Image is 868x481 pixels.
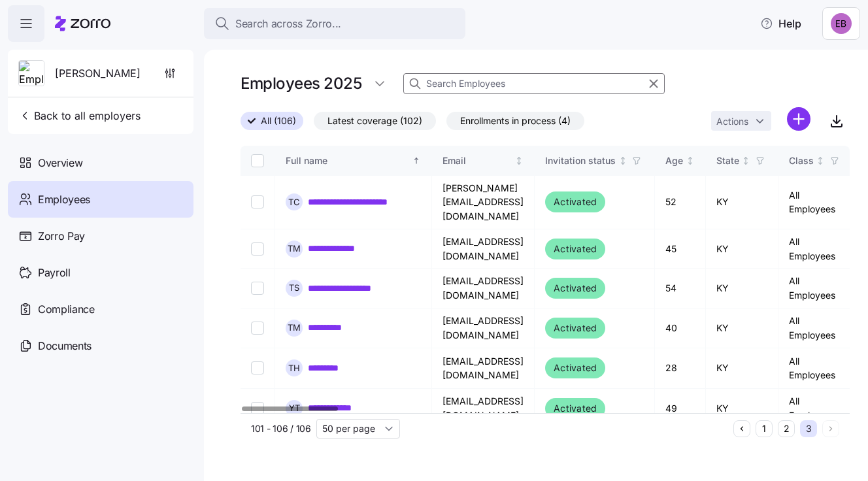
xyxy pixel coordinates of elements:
td: All Employees [778,269,853,308]
td: All Employees [778,308,853,348]
span: Back to all employers [18,108,141,124]
span: Activated [554,194,597,210]
td: [EMAIL_ADDRESS][DOMAIN_NAME] [432,269,535,308]
button: Back to all employers [13,103,146,129]
span: T S [289,284,299,292]
th: StateNot sorted [706,146,778,176]
td: [EMAIL_ADDRESS][DOMAIN_NAME] [432,389,535,428]
span: Latest coverage (102) [327,112,422,129]
span: Activated [554,241,597,257]
div: Not sorted [686,156,695,165]
span: Activated [554,320,597,336]
span: [PERSON_NAME] [55,65,141,82]
div: Not sorted [514,156,524,165]
span: Activated [554,280,597,296]
span: Activated [554,401,597,416]
a: Compliance [8,291,193,327]
button: Search across Zorro... [204,8,465,39]
td: All Employees [778,348,853,389]
img: e893a1d701ecdfe11b8faa3453cd5ce7 [831,13,852,34]
td: 45 [655,229,706,269]
div: Age [665,154,683,168]
a: Payroll [8,254,193,291]
td: [EMAIL_ADDRESS][DOMAIN_NAME] [432,348,535,389]
div: State [716,154,739,168]
td: 54 [655,269,706,308]
span: Employees [38,191,90,208]
div: Class [789,154,814,168]
svg: add icon [787,107,810,131]
td: KY [706,269,778,308]
div: Not sorted [618,156,627,165]
button: Next page [822,420,839,437]
button: Previous page [733,420,750,437]
div: Full name [286,154,410,168]
input: Select record 2 [251,242,264,256]
th: EmailNot sorted [432,146,535,176]
td: KY [706,348,778,389]
div: Email [442,154,512,168]
td: KY [706,229,778,269]
td: 49 [655,389,706,428]
td: KY [706,308,778,348]
a: Overview [8,144,193,181]
a: Documents [8,327,193,364]
td: All Employees [778,229,853,269]
th: ClassNot sorted [778,146,853,176]
button: Actions [711,111,771,131]
input: Select all records [251,154,264,167]
input: Select record 3 [251,282,264,295]
div: Sorted ascending [412,156,421,165]
span: T M [288,323,301,332]
th: Invitation statusNot sorted [535,146,655,176]
input: Select record 1 [251,195,264,208]
span: Compliance [38,301,95,318]
td: All Employees [778,389,853,428]
span: 101 - 106 / 106 [251,422,311,435]
span: Activated [554,360,597,376]
td: 40 [655,308,706,348]
span: All (106) [261,112,296,129]
div: Not sorted [816,156,825,165]
span: Enrollments in process (4) [460,112,571,129]
span: Help [760,16,801,31]
button: Help [750,10,812,37]
span: Documents [38,338,92,354]
button: 2 [778,420,795,437]
div: Not sorted [741,156,750,165]
input: Select record 5 [251,361,264,374]
a: Zorro Pay [8,218,193,254]
td: [PERSON_NAME][EMAIL_ADDRESS][DOMAIN_NAME] [432,176,535,229]
span: T H [288,364,300,373]
span: T C [288,198,300,207]
span: Search across Zorro... [235,16,341,32]
input: Select record 6 [251,402,264,415]
td: 28 [655,348,706,389]
span: Y T [289,404,300,412]
span: Zorro Pay [38,228,85,244]
button: 1 [756,420,773,437]
td: KY [706,176,778,229]
input: Select record 4 [251,322,264,335]
button: 3 [800,420,817,437]
td: 52 [655,176,706,229]
div: Invitation status [545,154,616,168]
span: Payroll [38,265,71,281]
td: All Employees [778,176,853,229]
td: [EMAIL_ADDRESS][DOMAIN_NAME] [432,229,535,269]
td: [EMAIL_ADDRESS][DOMAIN_NAME] [432,308,535,348]
th: Full nameSorted ascending [275,146,432,176]
input: Search Employees [403,73,665,94]
td: KY [706,389,778,428]
h1: Employees 2025 [241,73,361,93]
span: Actions [716,117,748,126]
span: Overview [38,155,82,171]
a: Employees [8,181,193,218]
img: Employer logo [19,61,44,87]
th: AgeNot sorted [655,146,706,176]
span: T M [288,244,301,253]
